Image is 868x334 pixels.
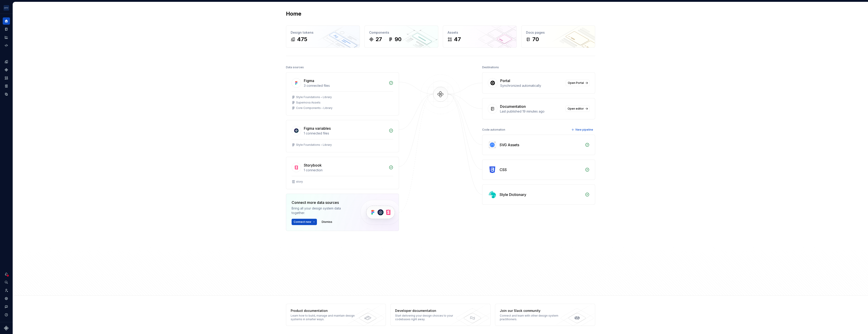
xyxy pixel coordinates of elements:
div: SVG Assets [500,142,519,148]
div: Connect more data sources [292,200,353,205]
div: Docs pages [526,30,590,35]
a: Open Portal [566,80,590,86]
span: Open editor [568,107,584,111]
a: Assets [3,74,10,82]
a: Analytics [3,34,10,41]
div: 475 [297,36,307,43]
a: Components2790 [364,26,438,48]
span: Dismiss [322,220,332,224]
div: Code automation [482,127,505,133]
div: 70 [532,36,539,43]
button: Dismiss [320,219,334,225]
a: Figma variables1 connected filesStyle Foundations – Library [286,120,399,152]
div: Synchronized automatically [500,83,563,88]
a: Developer documentationStart delivering your design choices to your codebases right away. [390,304,491,326]
a: Invite team [3,287,10,294]
a: Storybook1 connectionstory [286,157,399,189]
span: New pipeline [576,128,593,132]
a: Product documentationLearn how to build, manage and maintain design systems in smarter ways. [286,304,386,326]
div: Figma variables [304,126,331,131]
svg: Supernova Logo [4,326,9,330]
a: Home [3,17,10,25]
a: Data sources [3,91,10,98]
button: Contact support [3,303,10,310]
div: Style Foundations – Library [296,143,332,147]
button: New pipeline [570,127,595,133]
div: 3 connected files [304,83,386,88]
div: story [296,180,303,183]
div: Join our Slack community [500,308,566,313]
div: Developer documentation [395,308,461,313]
div: Learn how to build, manage and maintain design systems in smarter ways. [291,314,356,321]
div: Components [369,30,434,35]
a: Storybook stories [3,82,10,90]
span: Open Portal [568,81,584,85]
h2: Home [286,10,301,17]
div: Design tokens [291,30,355,35]
div: 47 [454,36,461,43]
a: Join our Slack communityConnect and learn with other design system practitioners. [495,304,595,326]
div: Destinations [482,64,499,71]
a: Figma3 connected filesStyle Foundations – LibrarySupernova AssetsCore Components – Library [286,72,399,115]
a: Code automation [3,42,10,49]
a: Documentation [3,26,10,33]
a: Design tokens [3,58,10,65]
div: Assets [448,30,512,35]
div: Supernova Assets [296,101,321,104]
div: 90 [395,36,401,43]
button: Connect new [292,219,317,225]
div: 1 connection [304,168,386,172]
div: Start delivering your design choices to your codebases right away. [395,314,461,321]
div: Style Foundations – Library [296,95,332,99]
a: Settings [3,295,10,302]
div: Core Components – Library [296,106,333,110]
div: Connect and learn with other design system practitioners. [500,314,566,321]
div: Product documentation [291,308,356,313]
div: CSS [500,167,507,172]
a: Design tokens475 [286,26,360,48]
a: Assets47 [443,26,517,48]
span: Connect new [294,220,311,224]
img: f0306bc8-3074-41fb-b11c-7d2e8671d5eb.png [4,5,9,11]
button: Notifications [3,270,10,278]
a: Docs pages70 [521,26,595,48]
div: Style Dictionary [500,192,526,197]
button: Search ⌘K [3,279,10,286]
a: Components [3,66,10,73]
div: Data sources [286,64,304,71]
div: 1 connected files [304,131,386,136]
div: Bring all your design system data together. [292,206,353,215]
div: Portal [500,78,510,83]
div: 27 [375,36,382,43]
div: Storybook [304,162,322,168]
div: Documentation [500,104,526,109]
div: Figma [304,78,314,83]
div: Last published 19 minutes ago [500,109,563,114]
a: Open editor [566,106,590,112]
